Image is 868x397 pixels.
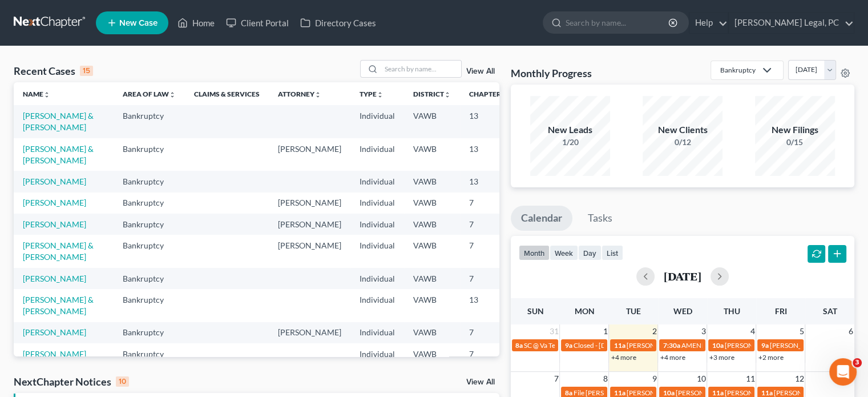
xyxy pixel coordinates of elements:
[460,235,517,267] td: 7
[755,123,835,137] div: New Filings
[460,193,517,214] td: 7
[116,376,129,387] div: 10
[404,214,460,235] td: VAWB
[601,245,623,260] button: list
[524,341,563,350] span: SC @ Va Tech
[269,235,350,267] td: [PERSON_NAME]
[460,343,517,364] td: 7
[651,324,657,338] span: 2
[360,90,383,98] a: Typeunfold_more
[404,343,460,364] td: VAWB
[601,324,608,338] span: 1
[404,268,460,289] td: VAWB
[720,65,756,75] div: Bankruptcy
[695,372,706,386] span: 10
[573,388,653,397] span: File [PERSON_NAME] Plan
[23,295,94,316] a: [PERSON_NAME] & [PERSON_NAME]
[469,90,508,98] a: Chapterunfold_more
[564,388,572,397] span: 8a
[114,289,185,322] td: Bankruptcy
[626,306,641,316] span: Tue
[460,138,517,171] td: 13
[23,327,86,337] a: [PERSON_NAME]
[798,324,805,338] span: 5
[511,206,572,231] a: Calendar
[350,105,404,138] td: Individual
[269,193,350,214] td: [PERSON_NAME]
[460,268,517,289] td: 7
[23,240,94,262] a: [PERSON_NAME] & [PERSON_NAME]
[578,206,623,231] a: Tasks
[350,289,404,322] td: Individual
[689,13,728,33] a: Help
[573,341,645,350] span: Closed - [DATE] - Closed
[350,171,404,192] td: Individual
[712,341,723,350] span: 10a
[23,111,94,132] a: [PERSON_NAME] & [PERSON_NAME]
[269,138,350,171] td: [PERSON_NAME]
[114,214,185,235] td: Bankruptcy
[511,66,592,80] h3: Monthly Progress
[119,19,158,27] span: New Case
[673,306,692,316] span: Wed
[460,214,517,235] td: 7
[114,105,185,138] td: Bankruptcy
[314,91,321,98] i: unfold_more
[269,322,350,343] td: [PERSON_NAME]
[613,388,625,397] span: 11a
[723,306,740,316] span: Thu
[548,324,559,338] span: 31
[643,137,722,148] div: 0/12
[23,274,86,283] a: [PERSON_NAME]
[460,289,517,322] td: 13
[681,341,818,350] span: AMENDED PLAN DUE FOR [PERSON_NAME]
[460,171,517,192] td: 13
[114,193,185,214] td: Bankruptcy
[466,67,495,75] a: View All
[643,123,722,137] div: New Clients
[774,306,786,316] span: Fri
[601,372,608,386] span: 8
[269,214,350,235] td: [PERSON_NAME]
[758,353,783,362] a: +2 more
[761,388,772,397] span: 11a
[712,388,723,397] span: 11a
[530,123,610,137] div: New Leads
[574,306,594,316] span: Mon
[515,341,523,350] span: 8a
[552,372,559,386] span: 7
[709,353,734,362] a: +3 more
[377,91,383,98] i: unfold_more
[626,341,700,350] span: [PERSON_NAME] to sign
[755,137,835,148] div: 0/15
[123,90,176,98] a: Area of Lawunfold_more
[660,353,685,362] a: +4 more
[220,13,294,33] a: Client Portal
[350,235,404,267] td: Individual
[404,235,460,267] td: VAWB
[822,306,837,316] span: Sat
[114,343,185,364] td: Bankruptcy
[14,64,93,78] div: Recent Cases
[185,82,269,105] th: Claims & Services
[578,245,601,260] button: day
[761,341,768,350] span: 9a
[663,341,680,350] span: 7:30a
[460,322,517,343] td: 7
[729,13,854,33] a: [PERSON_NAME] Legal, PC
[466,378,495,386] a: View All
[413,90,451,98] a: Districtunfold_more
[444,91,451,98] i: unfold_more
[23,144,94,165] a: [PERSON_NAME] & [PERSON_NAME]
[350,322,404,343] td: Individual
[530,137,610,148] div: 1/20
[114,235,185,267] td: Bankruptcy
[23,349,86,359] a: [PERSON_NAME]
[829,358,857,386] iframe: Intercom live chat
[613,341,625,350] span: 11a
[114,322,185,343] td: Bankruptcy
[404,138,460,171] td: VAWB
[80,66,93,76] div: 15
[350,268,404,289] td: Individual
[651,372,657,386] span: 9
